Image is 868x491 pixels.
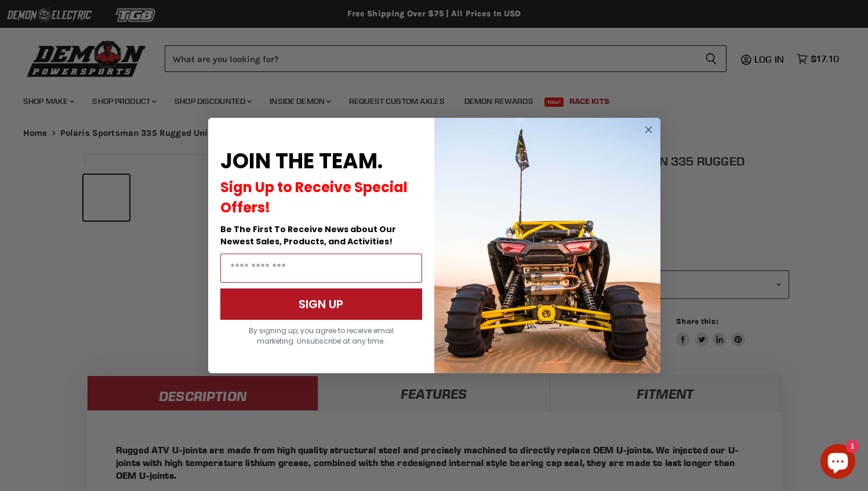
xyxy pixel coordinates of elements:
[249,326,394,346] span: By signing up, you agree to receive email marketing. Unsubscribe at any time.
[220,288,422,320] button: SIGN UP
[641,122,656,137] button: Close dialog
[220,254,422,283] input: Email Address
[220,146,383,176] span: JOIN THE TEAM.
[220,223,396,247] span: Be The First To Receive News about Our Newest Sales, Products, and Activities!
[220,178,408,217] span: Sign Up to Receive Special Offers!
[434,118,660,373] img: a9095488-b6e7-41ba-879d-588abfab540b.jpeg
[817,444,859,482] inbox-online-store-chat: Shopify online store chat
